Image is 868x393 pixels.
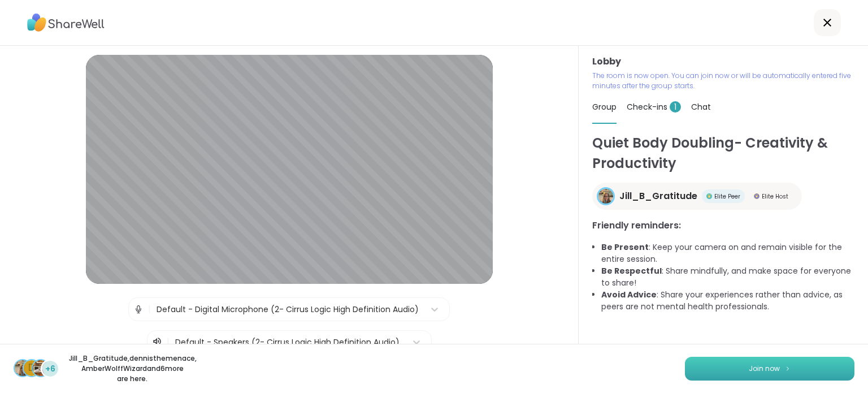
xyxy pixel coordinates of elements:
li: : Keep your camera on and remain visible for the entire session. [601,241,854,265]
span: Join now [749,364,780,374]
b: Avoid Advice [601,289,657,300]
img: ShareWell Logomark [784,365,791,372]
button: Join now [685,357,854,381]
span: +6 [45,363,55,375]
div: Default - Digital Microphone (2- Cirrus Logic High Definition Audio) [157,304,419,316]
b: Be Present [601,241,649,253]
span: 1 [670,101,681,113]
img: Jill_B_Gratitude [15,360,31,376]
a: Jill_B_GratitudeJill_B_GratitudeElite PeerElite PeerElite HostElite Host [592,183,802,210]
img: ShareWell Logo [27,10,105,36]
img: Jill_B_Gratitude [598,189,613,204]
h3: Friendly reminders: [592,219,854,232]
li: : Share your experiences rather than advice, as peers are not mental health professionals. [601,289,854,313]
h3: Lobby [592,55,854,68]
span: Check-ins [627,101,681,113]
h1: Quiet Body Doubling- Creativity & Productivity [592,133,854,174]
span: | [148,298,151,321]
img: AmberWolffWizard [33,360,49,376]
span: Group [592,101,617,113]
span: Chat [691,101,711,113]
img: Microphone [133,298,144,321]
p: Jill_B_Gratitude , dennisthemenace , AmberWolffWizard and 6 more are here. [69,353,196,384]
img: Elite Host [754,193,759,199]
span: Elite Peer [714,192,740,201]
span: | [167,335,170,349]
img: Elite Peer [706,193,712,199]
span: Elite Host [762,192,788,201]
span: Jill_B_Gratitude [619,189,697,203]
span: d [28,361,35,375]
p: The room is now open. You can join now or will be automatically entered five minutes after the gr... [592,71,854,91]
li: : Share mindfully, and make space for everyone to share! [601,265,854,289]
b: Be Respectful [601,265,662,277]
